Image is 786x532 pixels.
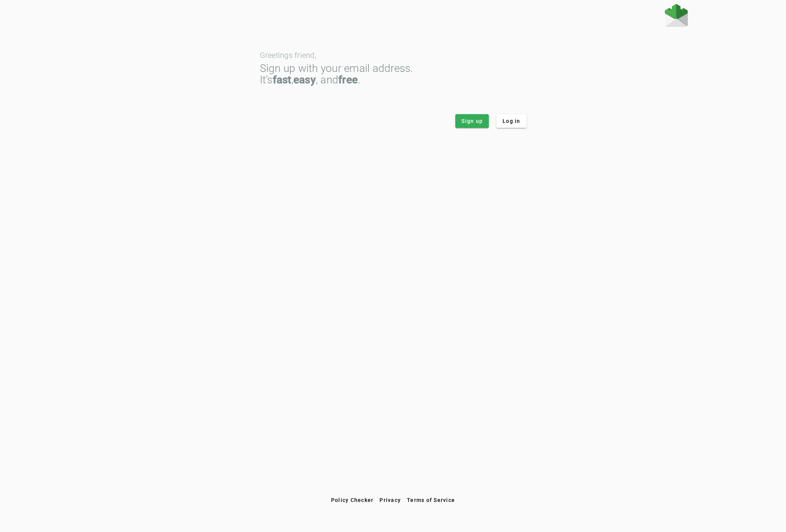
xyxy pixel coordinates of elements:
[379,497,401,503] span: Privacy
[503,117,520,125] span: Log in
[461,117,483,125] span: Sign up
[404,493,458,507] button: Terms of Service
[331,497,374,503] span: Policy Checker
[407,497,455,503] span: Terms of Service
[328,493,377,507] button: Policy Checker
[455,114,489,128] button: Sign up
[293,73,316,86] strong: easy
[338,73,358,86] strong: free
[376,493,404,507] button: Privacy
[260,51,527,59] div: Greetings friend,
[665,4,688,27] img: Fraudmarc Logo
[273,73,291,86] strong: fast
[260,63,527,86] div: Sign up with your email address. It’s , , and .
[496,114,527,128] button: Log in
